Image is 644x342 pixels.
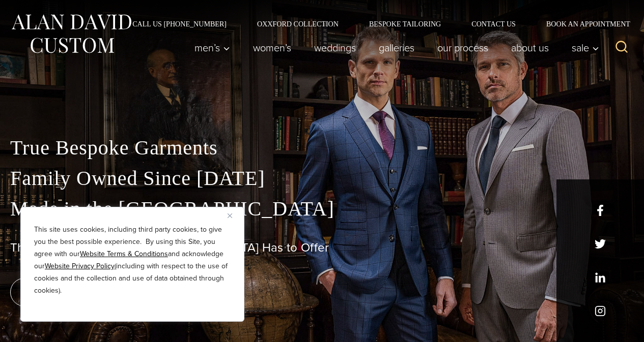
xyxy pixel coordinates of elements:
a: Women’s [242,38,303,58]
span: Sale [572,43,599,53]
a: book an appointment [10,278,153,306]
button: View Search Form [609,36,634,60]
a: Galleries [368,38,426,58]
nav: Secondary Navigation [117,20,634,27]
a: Contact Us [456,20,531,27]
a: weddings [303,38,368,58]
a: Website Terms & Conditions [80,248,168,259]
nav: Primary Navigation [183,38,605,58]
a: Oxxford Collection [242,20,354,27]
a: Bespoke Tailoring [354,20,456,27]
img: Alan David Custom [10,11,132,56]
p: True Bespoke Garments Family Owned Since [DATE] Made in the [GEOGRAPHIC_DATA] [10,133,634,224]
a: Call Us [PHONE_NUMBER] [117,20,242,27]
p: This site uses cookies, including third party cookies, to give you the best possible experience. ... [34,224,231,297]
a: Website Privacy Policy [45,261,115,271]
a: Our Process [426,38,500,58]
a: Book an Appointment [531,20,634,27]
h1: The Best Custom Suits [GEOGRAPHIC_DATA] Has to Offer [10,240,634,255]
img: Close [228,213,232,218]
a: About Us [500,38,561,58]
span: Men’s [194,43,230,53]
button: Close [228,209,240,222]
